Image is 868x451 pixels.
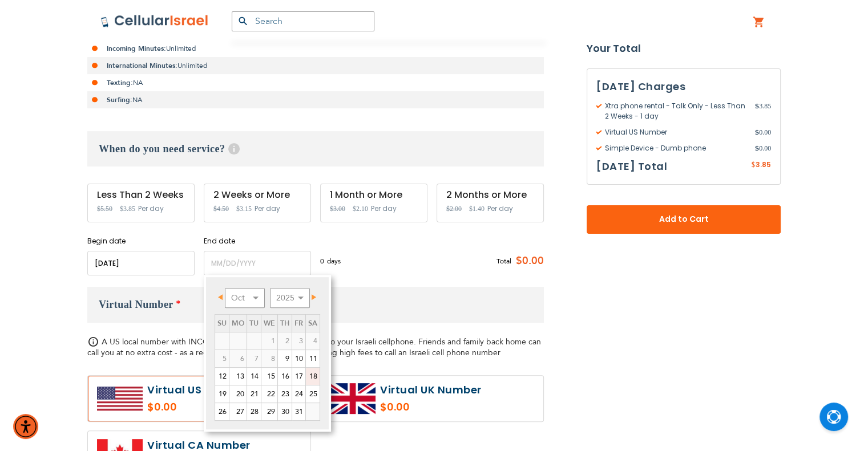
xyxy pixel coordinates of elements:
input: MM/DD/YYYY [204,251,311,275]
a: 27 [229,403,247,420]
span: Per day [255,204,280,214]
a: 19 [215,385,229,403]
a: 24 [292,385,305,403]
select: Select month [225,288,265,308]
td: minimum 5 days rental Or minimum 4 months on Long term plans [229,350,247,368]
input: Search [232,11,374,31]
a: 15 [261,368,277,385]
strong: International Minutes: [107,61,177,70]
a: 9 [278,350,292,367]
strong: Your Total [587,40,781,57]
span: $3.15 [236,205,252,213]
a: 11 [306,350,320,367]
label: End date [204,236,311,246]
span: 5 [215,350,229,367]
span: $3.85 [120,205,135,213]
span: days [327,256,341,266]
strong: Incoming Minutes: [107,44,166,53]
a: 21 [247,385,261,403]
a: 14 [247,368,261,385]
span: Total [496,256,511,266]
a: 25 [306,385,320,403]
span: 3.85 [755,101,771,121]
span: $5.50 [97,205,112,213]
a: Prev [216,290,230,304]
div: 1 Month or More [330,190,418,200]
li: Unlimited [87,57,544,74]
li: NA [87,91,544,108]
span: Per day [371,204,397,214]
span: 3.85 [756,160,771,169]
span: 0.00 [755,127,771,137]
span: $4.50 [213,205,229,213]
input: MM/DD/YYYY [87,251,195,275]
td: minimum 5 days rental Or minimum 4 months on Long term plans [261,350,277,368]
span: Virtual Number [99,299,173,310]
button: Add to Cart [587,205,781,234]
span: $ [755,143,759,153]
span: $0.00 [511,253,544,270]
strong: Surfing: [107,95,132,104]
a: 30 [278,403,292,420]
h3: [DATE] Total [596,158,667,175]
span: A US local number with INCOMING calls and sms, that comes to your Israeli cellphone. Friends and ... [87,336,541,358]
h3: When do you need service? [87,131,544,166]
span: $3.00 [330,205,345,213]
strong: Texting: [107,78,133,87]
select: Select year [270,288,310,308]
span: Per day [487,204,513,214]
span: Help [228,143,240,155]
span: 0 [320,256,327,266]
span: Xtra phone rental - Talk Only - Less Than 2 Weeks - 1 day [596,101,755,121]
li: Unlimited [87,40,544,57]
span: Simple Device - Dumb phone [596,143,755,153]
div: 2 Weeks or More [213,190,301,200]
span: $1.40 [469,205,485,213]
span: $2.00 [446,205,462,213]
a: 12 [215,368,229,385]
a: 31 [292,403,305,420]
div: Less Than 2 Weeks [97,190,185,200]
a: Next [305,290,319,304]
a: 10 [292,350,305,367]
span: Next [312,294,316,300]
span: $ [751,160,756,170]
span: Add to Cart [624,214,743,226]
td: minimum 5 days rental Or minimum 4 months on Long term plans [247,350,261,368]
a: 18 [306,368,320,385]
img: Cellular Israel Logo [100,14,209,28]
span: Per day [138,204,164,214]
span: 0.00 [755,143,771,153]
a: 17 [292,368,305,385]
span: 7 [247,350,261,367]
a: 23 [278,385,292,403]
span: 6 [229,350,247,367]
div: 2 Months or More [446,190,534,200]
div: Accessibility Menu [13,414,38,439]
a: 22 [261,385,277,403]
a: 29 [261,403,277,420]
a: 16 [278,368,292,385]
label: Begin date [87,236,195,246]
a: 28 [247,403,261,420]
span: 8 [261,350,277,367]
span: Virtual US Number [596,127,755,137]
li: NA [87,74,544,91]
a: 13 [229,368,247,385]
a: 26 [215,403,229,420]
h3: [DATE] Charges [596,78,771,95]
span: $ [755,127,759,137]
span: Prev [218,294,223,300]
a: 20 [229,385,247,403]
span: $ [755,101,759,111]
span: $2.10 [353,205,368,213]
td: minimum 5 days rental Or minimum 4 months on Long term plans [215,350,229,368]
